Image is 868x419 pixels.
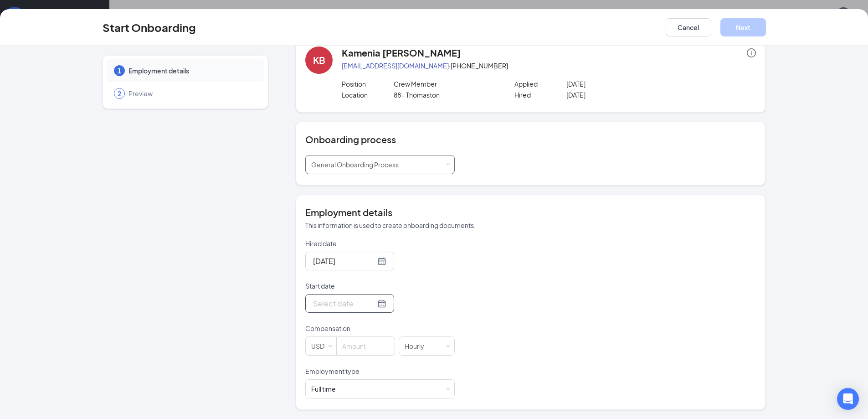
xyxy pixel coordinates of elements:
[311,155,405,174] div: [object Object]
[747,48,756,57] span: info-circle
[305,221,756,230] p: This information is used to create onboarding documents.
[342,61,756,70] p: · [PHONE_NUMBER]
[394,79,497,88] p: Crew Member
[128,66,255,75] span: Employment details
[128,89,255,98] span: Preview
[342,79,394,88] p: Position
[342,90,394,99] p: Location
[305,206,756,219] h4: Employment details
[311,160,399,169] span: General Onboarding Process
[118,89,121,98] span: 2
[305,367,455,376] p: Employment type
[720,18,766,36] button: Next
[514,79,566,88] p: Applied
[337,337,395,355] input: Amount
[305,133,756,146] h4: Onboarding process
[837,388,859,410] div: Open Intercom Messenger
[666,18,711,36] button: Cancel
[342,47,461,59] h4: Kamenia [PERSON_NAME]
[394,90,497,99] p: 88 - Thomaston
[405,337,431,355] div: Hourly
[305,324,455,333] p: Compensation
[305,239,455,248] p: Hired date
[342,62,449,70] a: [EMAIL_ADDRESS][DOMAIN_NAME]
[311,384,342,393] div: [object Object]
[566,90,670,99] p: [DATE]
[566,79,670,88] p: [DATE]
[313,54,325,67] div: KB
[313,255,375,267] input: Sep 16, 2025
[103,20,196,35] h3: Start Onboarding
[118,66,121,75] span: 1
[305,281,455,290] p: Start date
[311,337,331,355] div: USD
[313,298,375,309] input: Select date
[514,90,566,99] p: Hired
[311,384,336,393] div: Full time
